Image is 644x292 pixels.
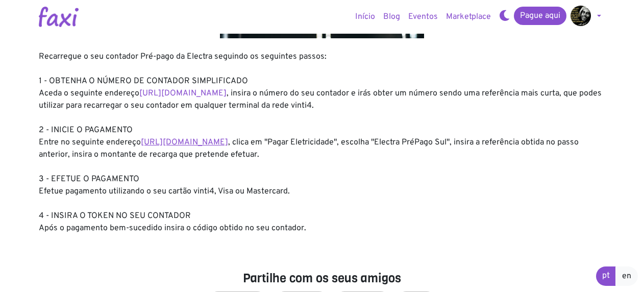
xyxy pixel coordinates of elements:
a: [URL][DOMAIN_NAME] [139,88,227,99]
div: Recarregue o seu contador Pré-pago da Electra seguindo os seguintes passos: 1 - OBTENHA O NÚMERO ... [39,51,605,234]
a: Blog [379,7,404,27]
a: pt [596,266,616,286]
img: Logotipo Faxi Online [39,7,79,27]
a: Pague aqui [514,7,566,25]
a: [URL][DOMAIN_NAME] [141,137,228,148]
h4: Partilhe com os seus amigos [39,271,605,286]
a: Início [351,7,379,27]
a: Marketplace [442,7,495,27]
a: en [615,266,638,286]
a: Eventos [404,7,442,27]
